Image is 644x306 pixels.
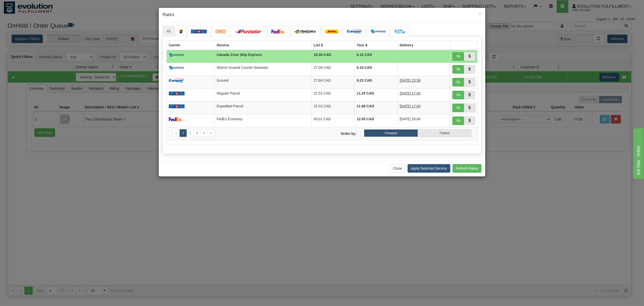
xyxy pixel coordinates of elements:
label: Cheapest [364,129,418,137]
iframe: chat widget [632,127,643,179]
th: Service [215,40,312,50]
img: campar.png [169,79,184,83]
a: 1 [180,129,187,137]
img: CarrierLogo_10182.png [294,29,317,34]
td: 83.01 CAD [311,114,354,127]
td: 1 Day [397,76,450,88]
td: Regular Parcel [215,88,312,101]
td: Ground [215,76,312,88]
img: wizmo.png [169,66,184,70]
a: 2 [186,129,194,137]
img: CarrierLogo_10191.png [394,29,406,34]
td: 3 Days [397,88,450,101]
img: dhl.png [326,29,338,34]
td: 21.02 CAD [311,101,354,114]
td: Wizmo Ground Courier Domestic [215,63,312,76]
label: Order by: [322,129,360,136]
label: Fastest [418,129,471,137]
button: Close [478,11,481,16]
td: 11.68 CAD [354,101,397,114]
span: » [210,131,212,135]
td: Canada Zone Skip Express [215,50,312,63]
img: campar.png [347,29,362,34]
img: FedEx.png [271,29,286,34]
a: Next [207,129,215,137]
td: 27.56 CAD [311,63,354,76]
div: live help - online [4,3,47,9]
td: 9.23 CAD [354,76,397,88]
span: [DATE] 20:00 [400,117,421,121]
a: Previous [173,129,180,137]
button: Refresh Rates [453,164,481,173]
img: tnt.png [215,29,226,34]
td: 9.19 CAD [354,63,397,76]
td: FedEx Economy [215,114,312,127]
span: [DATE] 17:00 [400,104,421,108]
span: [DATE] 17:00 [400,91,421,95]
img: Canada_post.png [169,91,185,96]
button: Close [390,164,405,173]
img: ups.png [179,29,183,34]
td: 21.52 CAD [311,88,354,101]
td: 6.10 CAD [354,50,397,63]
span: × [478,11,481,17]
img: wizmo.png [169,53,184,57]
a: 3 [193,129,201,137]
button: Apply Selected Service [408,164,450,173]
th: Carrier [167,40,215,50]
td: 2 Days [397,101,450,114]
a: All [163,26,175,37]
img: wizmo.png [371,29,386,34]
img: Canada_post.png [169,104,185,108]
span: [DATE] 23:59 [400,78,421,82]
img: FedEx.png [169,117,183,121]
td: Expedited Parcel [215,101,312,114]
th: Delivery [397,40,450,50]
td: 12.05 CAD [354,114,397,127]
th: Your $ [354,40,397,50]
img: Canada_post.png [191,29,207,34]
th: List $ [311,40,354,50]
td: 11.25 CAD [354,88,397,101]
span: « [175,131,177,135]
img: purolator.png [235,29,263,34]
a: 4 [200,129,208,137]
td: 27.69 CAD [311,76,354,88]
td: 18.30 CAD [311,50,354,63]
h4: Rates [163,12,481,18]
